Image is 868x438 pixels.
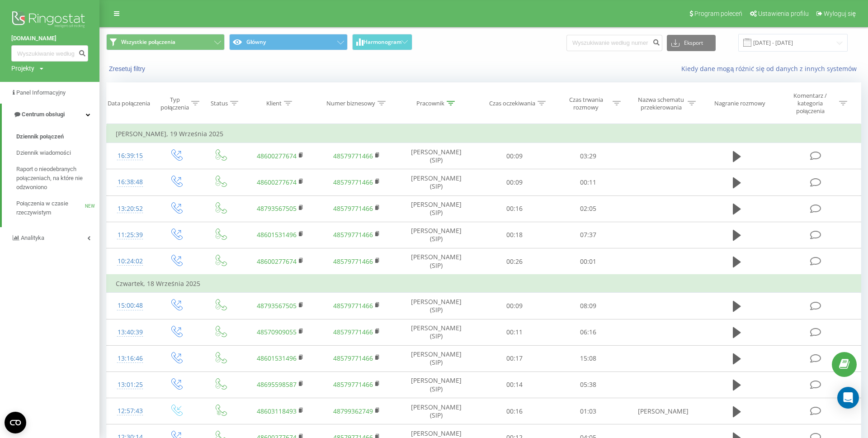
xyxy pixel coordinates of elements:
[395,169,477,195] td: [PERSON_NAME] (SIP)
[16,89,66,96] span: Panel Informacyjny
[395,143,477,169] td: [PERSON_NAME] (SIP)
[116,376,145,394] div: 13:01:25
[107,125,861,143] td: [PERSON_NAME], 19 Września 2025
[552,169,625,195] td: 00:11
[667,35,716,51] button: Eksport
[478,195,552,222] td: 00:16
[16,165,95,192] span: Raport o nieodebranych połączeniach, na które nie odzwoniono
[257,204,297,213] a: 48793567505
[395,293,477,319] td: [PERSON_NAME] (SIP)
[824,10,856,17] span: Wyloguj się
[21,234,44,241] span: Analityka
[106,34,225,50] button: Wszystkie połączenia
[552,319,625,345] td: 06:16
[257,152,297,160] a: 48600277674
[160,96,189,111] div: Typ połączenia
[784,92,837,115] div: Komentarz / kategoria połączenia
[108,100,150,107] div: Data połączenia
[257,178,297,186] a: 48600277674
[11,34,88,43] a: [DOMAIN_NAME]
[552,222,625,248] td: 07:37
[116,402,145,420] div: 12:57:43
[395,398,477,424] td: [PERSON_NAME] (SIP)
[116,173,145,191] div: 16:38:48
[478,248,552,275] td: 00:26
[257,407,297,415] a: 48603118493
[16,129,99,145] a: Dziennik połączeń
[395,248,477,275] td: [PERSON_NAME] (SIP)
[395,371,477,398] td: [PERSON_NAME] (SIP)
[229,34,348,50] button: Główny
[552,248,625,275] td: 00:01
[478,293,552,319] td: 00:09
[395,345,477,371] td: [PERSON_NAME] (SIP)
[2,104,99,125] a: Centrum obsługi
[333,257,373,266] a: 48579771466
[257,257,297,266] a: 48600277674
[116,200,145,218] div: 13:20:52
[395,319,477,345] td: [PERSON_NAME] (SIP)
[333,204,373,213] a: 48579771466
[333,380,373,389] a: 48579771466
[16,161,99,195] a: Raport o nieodebranych połączeniach, na które nie odzwoniono
[625,398,702,424] td: [PERSON_NAME]
[552,398,625,424] td: 01:03
[758,10,809,17] span: Ustawienia profilu
[22,111,65,118] span: Centrum obsługi
[478,143,552,169] td: 00:09
[116,350,145,367] div: 13:16:46
[116,297,145,314] div: 15:00:48
[552,345,625,371] td: 15:08
[5,412,26,433] button: Open CMP widget
[16,199,85,217] span: Połączenia w czasie rzeczywistym
[489,100,535,107] div: Czas oczekiwania
[552,293,625,319] td: 08:09
[552,371,625,398] td: 05:38
[478,371,552,398] td: 00:14
[11,45,88,62] input: Wyszukiwanie według numeru
[116,147,145,165] div: 16:39:15
[352,34,412,50] button: Harmonogram
[257,328,297,336] a: 48570909055
[837,387,859,409] div: Open Intercom Messenger
[16,132,64,141] span: Dziennik połączeń
[562,96,610,111] div: Czas trwania rozmowy
[16,148,71,157] span: Dziennik wiadomości
[552,195,625,222] td: 02:05
[478,319,552,345] td: 00:11
[363,39,401,45] span: Harmonogram
[333,354,373,362] a: 48579771466
[116,252,145,270] div: 10:24:02
[326,100,375,107] div: Numer biznesowy
[116,226,145,244] div: 11:25:39
[694,10,742,17] span: Program poleceń
[16,195,99,221] a: Połączenia w czasie rzeczywistymNEW
[211,100,228,107] div: Status
[478,169,552,195] td: 00:09
[257,230,297,239] a: 48601531496
[637,96,685,111] div: Nazwa schematu przekierowania
[333,230,373,239] a: 48579771466
[714,100,765,107] div: Nagranie rozmowy
[416,100,444,107] div: Pracownik
[16,145,99,161] a: Dziennik wiadomości
[478,222,552,248] td: 00:18
[478,345,552,371] td: 00:17
[106,65,150,73] button: Zresetuj filtry
[257,354,297,362] a: 48601531496
[681,64,861,73] a: Kiedy dane mogą różnić się od danych z innych systemów
[257,380,297,389] a: 48695598587
[107,275,861,293] td: Czwartek, 18 Września 2025
[395,195,477,222] td: [PERSON_NAME] (SIP)
[333,407,373,415] a: 48799362749
[552,143,625,169] td: 03:29
[11,9,88,32] img: Ringostat logo
[333,301,373,310] a: 48579771466
[116,324,145,341] div: 13:40:39
[11,64,34,73] div: Projekty
[333,152,373,160] a: 48579771466
[566,35,662,51] input: Wyszukiwanie według numeru
[333,178,373,186] a: 48579771466
[333,328,373,336] a: 48579771466
[478,398,552,424] td: 00:16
